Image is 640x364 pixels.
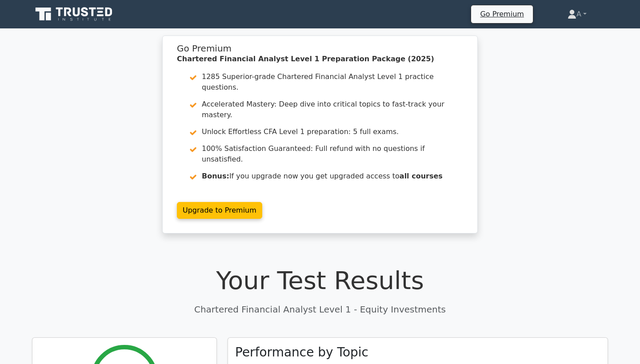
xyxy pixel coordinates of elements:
a: Upgrade to Premium [177,202,262,219]
a: Go Premium [475,8,529,20]
h3: Performance by Topic [235,345,368,360]
a: A [546,5,608,23]
h1: Your Test Results [32,265,608,295]
p: Chartered Financial Analyst Level 1 - Equity Investments [32,303,608,316]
